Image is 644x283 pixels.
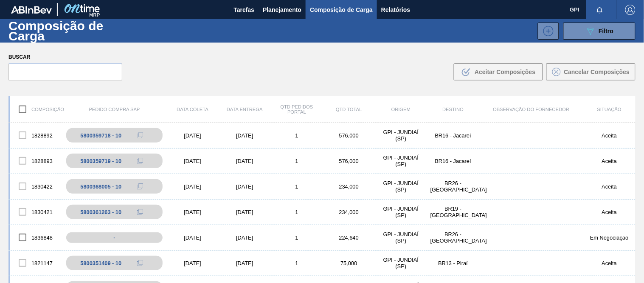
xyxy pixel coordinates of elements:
[375,257,427,269] div: GPI - JUNDIAÍ (SP)
[583,107,636,112] div: Situação
[166,234,219,241] div: [DATE]
[583,183,636,190] div: Aceita
[375,107,427,112] div: Origem
[427,132,479,139] div: BR16 - Jacareí
[381,5,410,15] span: Relatórios
[546,63,636,80] button: Cancelar Composições
[80,132,121,139] div: 5800359718 - 10
[10,254,62,272] div: 1821147
[454,63,543,80] button: Aceitar Composições
[583,209,636,215] div: Aceita
[166,107,219,112] div: Data coleta
[586,4,613,16] button: Notificações
[427,231,479,244] div: BR26 - Uberlândia
[132,207,149,217] div: Copiar
[166,209,219,215] div: [DATE]
[132,181,149,192] div: Copiar
[323,107,375,112] div: Qtd Total
[132,130,149,140] div: Copiar
[219,183,271,190] div: [DATE]
[479,107,584,112] div: Observação do Fornecedor
[219,234,271,241] div: [DATE]
[271,234,323,241] div: 1
[271,209,323,215] div: 1
[427,206,479,218] div: BR19 - Nova Rio
[263,5,301,15] span: Planejamento
[10,126,62,144] div: 1828892
[583,260,636,266] div: Aceita
[10,100,62,118] div: Composição
[80,209,121,215] div: 5800361263 - 10
[132,156,149,166] div: Copiar
[271,132,323,139] div: 1
[80,183,121,190] div: 5800368005 - 10
[8,21,142,40] h1: Composição de Carga
[271,260,323,266] div: 1
[599,28,614,34] span: Filtro
[166,183,219,190] div: [DATE]
[10,177,62,195] div: 1830422
[323,260,375,266] div: 75,000
[427,107,479,112] div: Destino
[233,5,254,15] span: Tarefas
[66,232,163,243] div: -
[323,234,375,241] div: 224,640
[166,158,219,164] div: [DATE]
[80,260,121,266] div: 5800351409 - 10
[10,152,62,170] div: 1828893
[323,132,375,139] div: 576,000
[10,203,62,221] div: 1830421
[219,158,271,164] div: [DATE]
[219,132,271,139] div: [DATE]
[375,231,427,244] div: GPI - JUNDIAÍ (SP)
[375,180,427,193] div: GPI - JUNDIAÍ (SP)
[219,107,271,112] div: Data entrega
[564,69,630,75] span: Cancelar Composições
[583,132,636,139] div: Aceita
[563,23,636,40] button: Filtro
[534,23,559,40] div: Nova Composição
[271,183,323,190] div: 1
[583,158,636,164] div: Aceita
[375,206,427,218] div: GPI - JUNDIAÍ (SP)
[323,158,375,164] div: 576,000
[375,129,427,142] div: GPI - JUNDIAÍ (SP)
[427,158,479,164] div: BR16 - Jacareí
[427,180,479,193] div: BR26 - Uberlândia
[310,5,373,15] span: Composição de Carga
[625,5,636,15] img: Logout
[475,69,535,75] span: Aceitar Composições
[80,158,121,164] div: 5800359719 - 10
[427,260,479,266] div: BR13 - Piraí
[62,107,167,112] div: Pedido Compra SAP
[323,183,375,190] div: 234,000
[11,6,52,14] img: TNhmsLtSVTkK8tSr43FrP2fwEKptu5GPRR3wAAAABJRU5ErkJggg==
[323,209,375,215] div: 234,000
[166,260,219,266] div: [DATE]
[271,104,323,114] div: Qtd Pedidos Portal
[375,154,427,167] div: GPI - JUNDIAÍ (SP)
[583,234,636,241] div: Em Negociação
[219,209,271,215] div: [DATE]
[8,51,122,63] label: Buscar
[166,132,219,139] div: [DATE]
[132,258,149,268] div: Copiar
[271,158,323,164] div: 1
[219,260,271,266] div: [DATE]
[10,229,62,246] div: 1836848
